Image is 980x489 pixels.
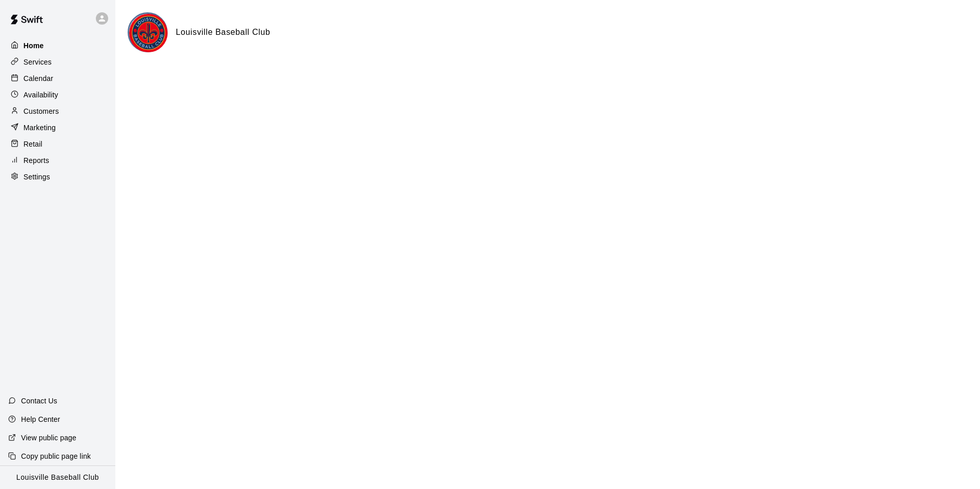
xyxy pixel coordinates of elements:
p: Help Center [21,414,60,424]
p: Contact Us [21,396,57,406]
p: Services [24,57,52,67]
p: Home [24,40,44,51]
p: Marketing [24,123,56,133]
p: View public page [21,433,76,443]
a: Retail [8,136,107,152]
img: Louisville Baseball Club logo [129,14,168,52]
p: Reports [24,155,49,166]
a: Settings [8,169,107,185]
p: Customers [24,106,59,116]
p: Settings [24,172,50,182]
p: Louisville Baseball Club [16,472,99,483]
a: Home [8,38,107,53]
a: Reports [8,153,107,168]
a: Services [8,54,107,70]
a: Customers [8,104,107,119]
h6: Louisville Baseball Club [176,26,270,39]
p: Availability [24,90,58,100]
p: Calendar [24,73,53,84]
a: Availability [8,87,107,103]
p: Retail [24,139,43,149]
a: Marketing [8,120,107,135]
p: Copy public page link [21,451,91,461]
a: Calendar [8,71,107,86]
